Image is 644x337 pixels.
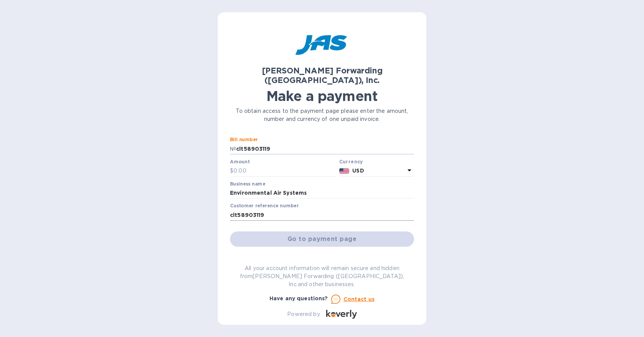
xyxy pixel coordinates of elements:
[287,310,320,318] p: Powered by
[230,182,265,186] label: Business name
[230,160,250,164] label: Amount
[230,88,414,104] h1: Make a payment
[230,145,236,153] p: №
[352,168,364,174] b: USD
[339,159,363,164] b: Currency
[262,66,383,85] b: [PERSON_NAME] Forwarding ([GEOGRAPHIC_DATA]), Inc.
[230,204,299,208] label: Customer reference number
[343,296,375,302] u: Contact us
[230,264,414,288] p: All your account information will remain secure and hidden from [PERSON_NAME] Forwarding ([GEOGRA...
[236,143,414,155] input: Enter bill number
[230,107,414,123] p: To obtain access to the payment page please enter the amount, number and currency of one unpaid i...
[339,168,350,174] img: USD
[230,209,414,221] input: Enter customer reference number
[230,167,233,175] p: $
[230,138,258,142] label: Bill number
[269,295,328,301] b: Have any questions?
[233,165,336,177] input: 0.00
[230,187,414,199] input: Enter business name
